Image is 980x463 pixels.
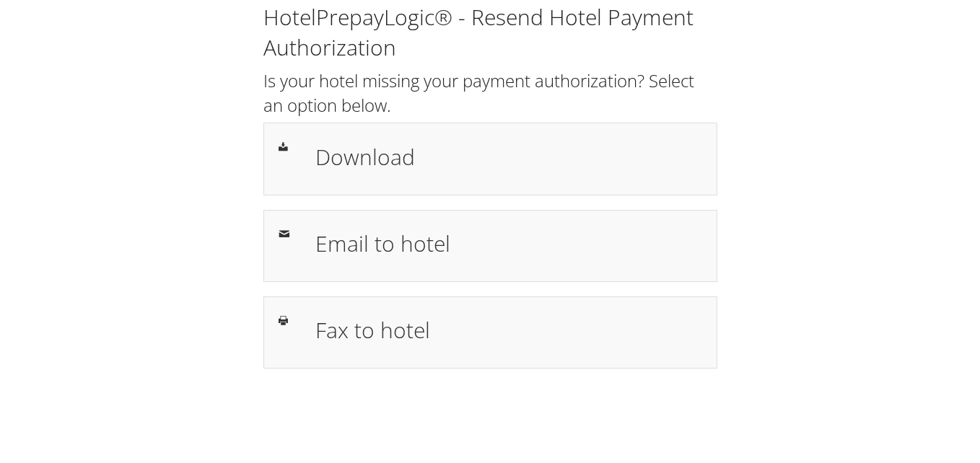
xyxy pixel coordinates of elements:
h1: HotelPrepayLogic® - Resend Hotel Payment Authorization [263,2,717,63]
a: Email to hotel [263,210,717,282]
h1: Download [315,141,702,173]
h2: Is your hotel missing your payment authorization? Select an option below. [263,69,717,117]
h1: Fax to hotel [315,314,702,346]
h1: Email to hotel [315,227,702,260]
a: Fax to hotel [263,296,717,369]
a: Download [263,123,717,195]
